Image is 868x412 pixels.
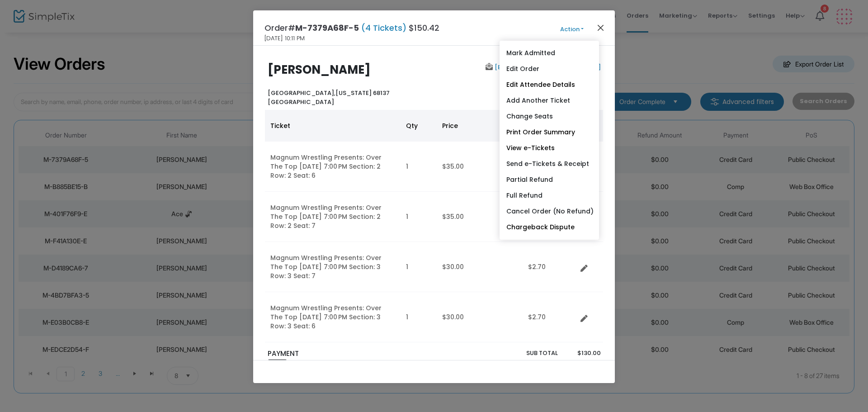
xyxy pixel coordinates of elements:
td: Magnum Wrestling Presents: Over The Top [DATE] 7:00 PM Section: 2 Row: 2 Seat: 6 [265,142,401,192]
td: $35.00 [437,192,523,242]
a: Chargeback Dispute [500,219,599,235]
a: Send e-Tickets & Receipt [500,156,599,172]
span: [GEOGRAPHIC_DATA], [268,89,335,97]
a: Full Refund [500,188,599,204]
div: Data table [265,110,603,342]
a: Add Another Ticket [500,93,599,109]
button: Close [595,22,607,33]
td: $2.70 [523,242,577,292]
td: 1 [401,242,437,292]
button: Action [545,24,599,34]
a: Change Seats [500,109,599,124]
td: Magnum Wrestling Presents: Over The Top [DATE] 7:00 PM Section: 2 Row: 2 Seat: 7 [265,192,401,242]
td: $2.70 [523,292,577,342]
a: Edit Attendee Details [500,77,599,93]
a: Edit Order [500,61,599,77]
a: View e-Tickets [500,140,599,156]
th: Price [437,110,523,142]
a: Cancel Order (No Refund) [500,204,599,219]
td: 1 [401,292,437,342]
td: $30.00 [437,292,523,342]
td: $35.00 [437,142,523,192]
b: [US_STATE] 68137 [GEOGRAPHIC_DATA] [268,89,390,106]
span: [DATE] 10:11 PM [264,34,305,43]
th: Qty [401,110,437,142]
td: $30.00 [437,242,523,292]
p: PAYMENT [268,349,430,359]
td: 1 [401,192,437,242]
b: [PERSON_NAME] [268,62,371,78]
h4: Order# $150.42 [264,22,439,34]
th: Ticket [265,110,401,142]
td: 1 [401,142,437,192]
p: $130.00 [566,349,600,358]
td: Magnum Wrestling Presents: Over The Top [DATE] 7:00 PM Section: 3 Row: 3 Seat: 6 [265,292,401,342]
a: Partial Refund [500,172,599,188]
span: M-7379A68F-5 [295,22,359,33]
a: Print Order Summary [500,124,599,140]
td: Magnum Wrestling Presents: Over The Top [DATE] 7:00 PM Section: 3 Row: 3 Seat: 7 [265,242,401,292]
span: (4 Tickets) [359,22,409,33]
a: Mark Admitted [500,45,599,61]
p: Sub total [481,349,558,358]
